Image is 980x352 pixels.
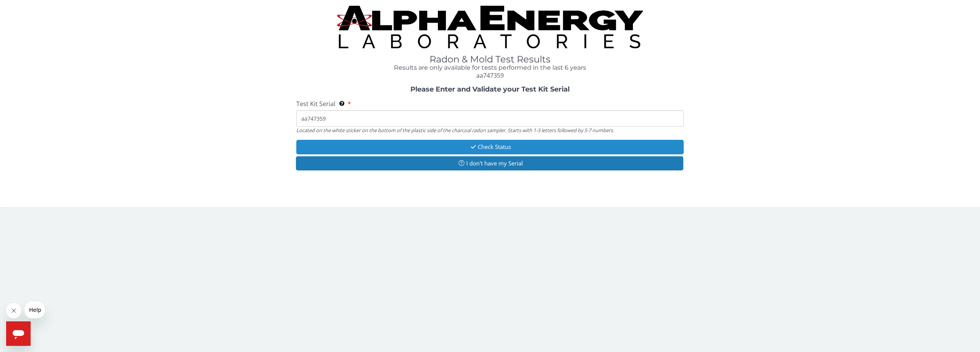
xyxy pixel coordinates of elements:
[24,301,45,318] iframe: Message from company
[296,54,684,64] h1: Radon & Mold Test Results
[296,127,684,134] div: Located on the white sticker on the bottom of the plastic side of the charcoal radon sampler. Sta...
[6,321,31,346] iframe: Button to launch messaging window
[296,100,335,108] span: Test Kit Serial
[296,64,684,71] h4: Results are only available for tests performed in the last 6 years
[410,85,570,93] strong: Please Enter and Validate your Test Kit Serial
[296,156,683,170] button: I don't have my Serial
[337,6,643,48] img: TightCrop.jpg
[6,303,21,318] iframe: Close message
[296,140,684,154] button: Check Status
[476,71,504,80] span: aa747359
